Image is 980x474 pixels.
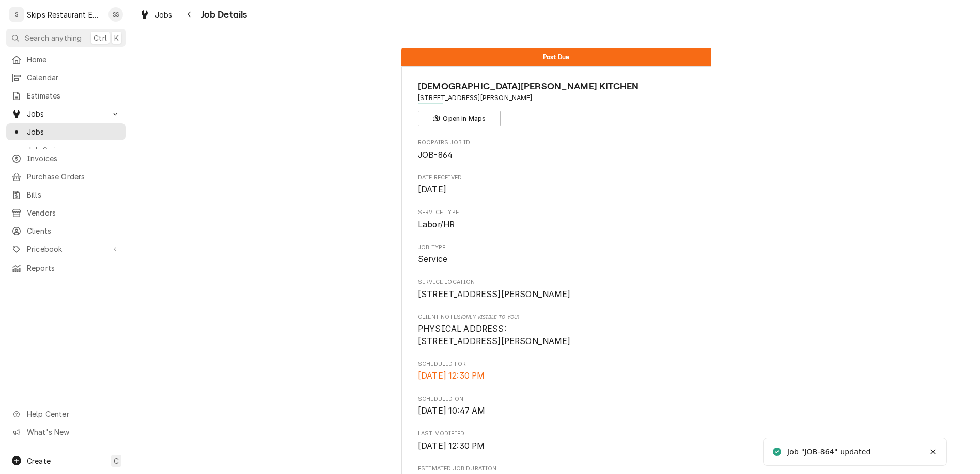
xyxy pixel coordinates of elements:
span: [DATE] 10:47 AM [418,406,485,416]
span: JOB-864 [418,150,453,160]
button: Navigate back [181,6,198,23]
a: Calendar [6,69,126,86]
span: Scheduled On [418,405,694,417]
span: What's New [27,427,119,437]
span: PHYSICAL ADDRESS: [STREET_ADDRESS][PERSON_NAME] [418,324,571,346]
a: Clients [6,222,126,239]
span: Service [418,254,447,264]
div: Roopairs Job ID [418,139,694,161]
span: Job Type [418,253,694,266]
span: K [114,32,119,43]
a: Estimates [6,87,126,104]
span: Bills [27,189,120,200]
span: [DATE] 12:30 PM [418,441,485,451]
button: Open in Maps [418,111,501,126]
span: Create [27,456,51,465]
span: Purchase Orders [27,171,120,182]
span: [STREET_ADDRESS][PERSON_NAME] [418,289,571,299]
span: Job Details [198,8,247,22]
span: [object Object] [418,323,694,347]
span: Past Due [543,54,569,60]
span: Search anything [25,32,82,43]
div: S [9,7,24,22]
span: Roopairs Job ID [418,139,694,147]
span: Scheduled For [418,360,694,368]
span: Last Modified [418,430,694,438]
div: Client Information [418,79,694,126]
a: Purchase Orders [6,168,126,185]
span: Labor/HR [418,220,455,230]
span: Date Received [418,184,694,196]
span: Last Modified [418,440,694,452]
span: C [114,455,119,466]
a: Reports [6,259,126,276]
span: Address [418,93,694,103]
div: Service Type [418,208,694,231]
a: Go to What's New [6,423,126,440]
span: Jobs [27,126,120,137]
div: Scheduled For [418,360,694,382]
a: Go to Jobs [6,105,126,122]
a: Go to Help Center [6,405,126,422]
span: Service Location [418,278,694,286]
span: Home [27,54,120,65]
a: Bills [6,186,126,203]
span: Service Type [418,208,694,217]
span: Reports [27,263,120,273]
a: Home [6,51,126,68]
span: Vendors [27,207,120,218]
span: Job Type [418,243,694,252]
div: Date Received [418,174,694,196]
span: Pricebook [27,243,105,254]
span: Service Location [418,288,694,301]
button: Search anythingCtrlK [6,29,126,47]
span: Help Center [27,408,119,419]
span: Name [418,79,694,93]
div: Status [401,48,711,66]
div: Scheduled On [418,395,694,417]
span: Estimated Job Duration [418,465,694,473]
span: Invoices [27,153,120,164]
a: Invoices [6,150,126,167]
span: Job Series [27,144,120,155]
div: Job Type [418,243,694,266]
a: Go to Pricebook [6,240,126,257]
span: Estimates [27,90,120,101]
a: Jobs [6,123,126,140]
span: [DATE] [418,185,446,194]
span: Ctrl [94,32,107,43]
div: Last Modified [418,430,694,452]
span: Date Received [418,174,694,182]
div: Job "JOB-864" updated [787,447,870,457]
span: Clients [27,225,120,236]
span: Jobs [27,108,105,119]
span: Calendar [27,72,120,83]
span: [DATE] 12:30 PM [418,371,485,381]
div: Service Location [418,278,694,300]
span: Jobs [155,9,173,20]
div: Shan Skipper's Avatar [108,7,123,22]
span: Scheduled For [418,370,694,382]
span: Scheduled On [418,395,694,403]
a: Jobs [135,6,177,23]
div: [object Object] [418,313,694,348]
span: Client Notes [418,313,694,321]
div: SS [108,7,123,22]
span: Roopairs Job ID [418,149,694,161]
span: Service Type [418,219,694,231]
span: (Only Visible to You) [461,314,519,320]
a: Vendors [6,204,126,221]
a: Job Series [6,141,126,158]
div: Skips Restaurant Equipment [27,9,103,20]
